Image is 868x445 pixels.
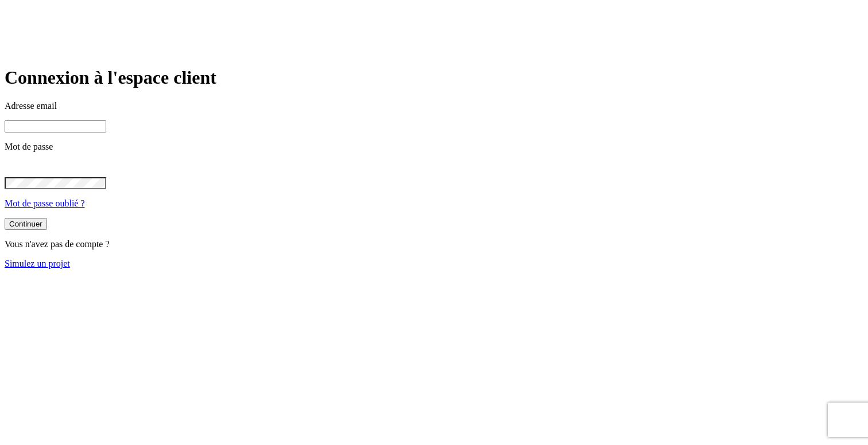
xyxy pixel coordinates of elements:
[5,259,70,268] a: Simulez un projet
[5,67,863,88] h1: Connexion à l'espace client
[9,220,42,228] div: Continuer
[5,198,85,208] a: Mot de passe oublié ?
[5,101,863,111] p: Adresse email
[5,142,863,152] p: Mot de passe
[5,218,47,230] button: Continuer
[5,239,863,249] p: Vous n'avez pas de compte ?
